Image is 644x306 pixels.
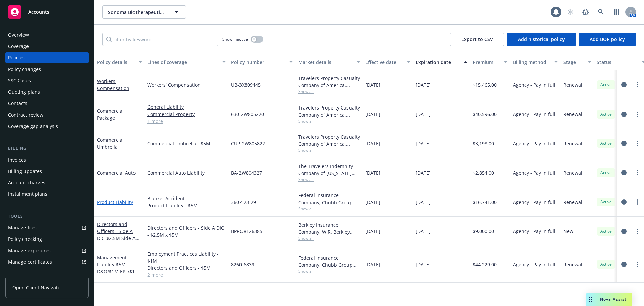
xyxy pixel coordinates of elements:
[147,103,226,111] a: General Liability
[416,111,431,118] span: [DATE]
[5,234,89,245] a: Policy checking
[231,261,254,268] span: 8260-6839
[298,118,360,124] span: Show all
[510,54,560,70] button: Billing method
[222,36,248,42] span: Show inactive
[473,59,500,66] div: Premium
[473,228,494,235] span: $9,000.00
[633,260,641,268] a: more
[597,59,638,66] div: Status
[231,81,261,88] span: UB-3X809445
[8,30,29,40] div: Overview
[416,228,431,235] span: [DATE]
[413,54,470,70] button: Expiration date
[563,199,582,206] span: Renewal
[8,166,42,177] div: Billing updates
[97,170,136,176] a: Commercial Auto
[5,3,89,21] a: Accounts
[513,199,555,206] span: Agency - Pay in full
[147,224,226,238] a: Directors and Officers - Side A DIC - $2.5M x $5M
[633,81,641,89] a: more
[231,169,262,176] span: BA-2W804327
[563,59,584,66] div: Stage
[620,260,628,268] a: circleInformation
[296,54,363,70] button: Market details
[8,64,41,75] div: Policy changes
[365,228,380,235] span: [DATE]
[147,264,226,271] a: Directors and Officers - $5M
[298,59,353,66] div: Market details
[5,257,89,267] a: Manage certificates
[600,296,627,302] span: Nova Assist
[579,5,592,19] a: Report a Bug
[8,52,25,63] div: Policies
[8,257,52,267] div: Manage certificates
[416,261,431,268] span: [DATE]
[563,111,582,118] span: Renewal
[147,81,226,88] a: Workers' Compensation
[231,199,256,206] span: 3607-23-29
[298,163,360,177] div: The Travelers Indemnity Company of [US_STATE], Travelers Insurance
[102,33,218,46] input: Filter by keyword...
[5,245,89,256] a: Manage exposures
[633,139,641,147] a: more
[473,81,497,88] span: $15,465.00
[563,5,577,19] a: Start snowing
[102,5,186,19] button: Sonoma Biotherapeutics, Inc.
[8,41,29,52] div: Coverage
[599,228,613,234] span: Active
[147,202,226,209] a: Product Liability - $5M
[8,121,58,132] div: Coverage gap analysis
[599,111,613,117] span: Active
[298,254,360,268] div: Federal Insurance Company, Chubb Group, CRC Group
[633,198,641,206] a: more
[518,36,565,42] span: Add historical policy
[97,107,124,121] a: Commercial Package
[147,111,226,118] a: Commercial Property
[8,245,51,256] div: Manage exposures
[610,5,623,19] a: Switch app
[620,169,628,177] a: circleInformation
[5,75,89,86] a: SSC Cases
[298,268,360,274] span: Show all
[8,222,37,233] div: Manage files
[97,235,139,256] span: - $2.5M Side A Excess $5M D&O Limit
[590,36,625,42] span: Add BOR policy
[147,118,226,125] a: 1 more
[97,221,136,256] a: Directors and Officers - Side A DIC
[28,9,49,15] span: Accounts
[5,41,89,52] a: Coverage
[147,195,226,202] a: Blanket Accident
[94,54,145,70] button: Policy details
[563,228,573,235] span: New
[298,89,360,94] span: Show all
[620,198,628,206] a: circleInformation
[507,33,576,46] button: Add historical policy
[97,59,135,66] div: Policy details
[5,30,89,40] a: Overview
[5,52,89,63] a: Policies
[470,54,510,70] button: Premium
[513,140,555,147] span: Agency - Pay in full
[513,261,555,268] span: Agency - Pay in full
[5,189,89,200] a: Installment plans
[633,227,641,235] a: more
[5,222,89,233] a: Manage files
[97,78,129,91] a: Workers' Compensation
[8,75,31,86] div: SSC Cases
[473,199,497,206] span: $16,741.00
[416,199,431,206] span: [DATE]
[8,87,40,97] div: Quoting plans
[365,261,380,268] span: [DATE]
[5,145,89,152] div: Billing
[599,261,613,267] span: Active
[108,9,166,16] span: Sonoma Biotherapeutics, Inc.
[513,169,555,176] span: Agency - Pay in full
[298,221,360,235] div: Berkley Insurance Company, W.R. Berkley Corporation
[599,170,613,176] span: Active
[5,87,89,97] a: Quoting plans
[228,54,296,70] button: Policy number
[8,234,42,245] div: Policy checking
[620,110,628,118] a: circleInformation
